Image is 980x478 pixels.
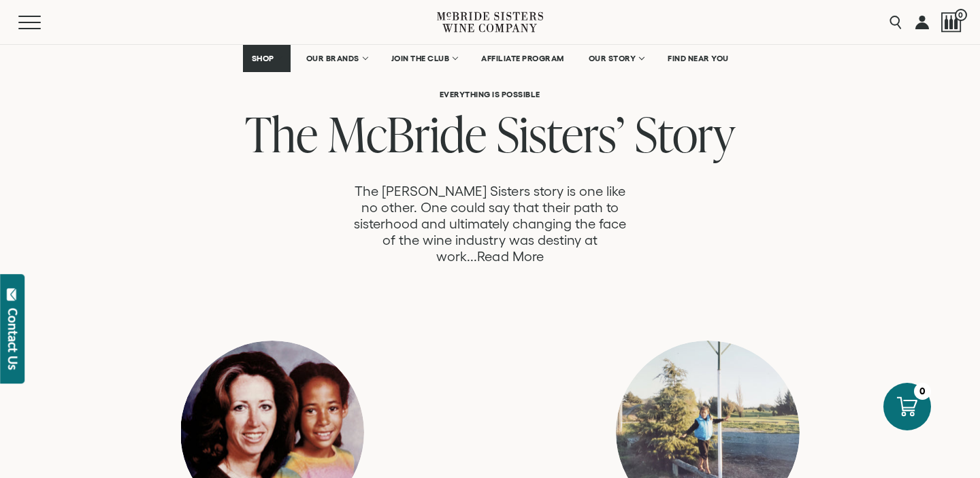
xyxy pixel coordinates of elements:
[297,45,376,72] a: OUR BRANDS
[91,90,890,99] h6: Everything is Possible
[245,101,318,167] span: The
[18,16,67,29] button: Mobile Menu Trigger
[914,383,931,400] div: 0
[477,249,543,264] a: Read More
[306,54,359,63] span: OUR BRANDS
[589,54,636,63] span: OUR STORY
[659,45,738,72] a: FIND NEAR YOU
[635,101,735,167] span: Story
[243,45,291,72] a: SHOP
[252,54,275,63] span: SHOP
[382,45,466,72] a: JOIN THE CLUB
[580,45,653,72] a: OUR STORY
[497,101,625,167] span: Sisters’
[6,308,20,370] div: Contact Us
[955,9,967,21] span: 0
[472,45,573,72] a: AFFILIATE PROGRAM
[668,54,729,63] span: FIND NEAR YOU
[391,54,450,63] span: JOIN THE CLUB
[481,54,564,63] span: AFFILIATE PROGRAM
[348,183,632,264] p: The [PERSON_NAME] Sisters story is one like no other. One could say that their path to sisterhood...
[328,101,487,167] span: McBride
